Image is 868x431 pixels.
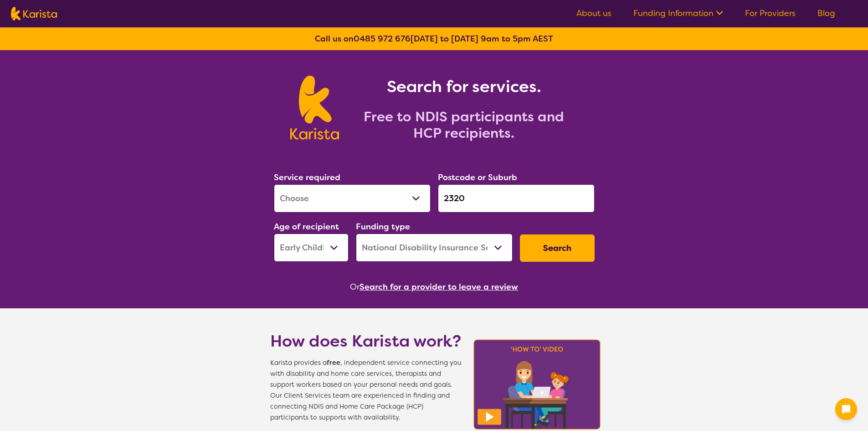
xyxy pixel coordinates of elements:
label: Service required [274,172,340,183]
button: Search [520,234,595,262]
h1: Search for services. [350,76,578,98]
a: 0485 972 676 [354,33,411,44]
span: Or [350,280,360,294]
a: Funding Information [633,8,723,19]
img: Karista logo [11,7,57,21]
b: free [327,358,340,367]
button: Search for a provider to leave a review [360,280,518,294]
img: Karista logo [290,76,339,140]
input: Type [438,184,595,213]
h2: Free to NDIS participants and HCP recipients. [350,109,578,141]
label: Postcode or Suburb [438,172,517,183]
a: For Providers [745,8,796,19]
span: Karista provides a , independent service connecting you with disability and home care services, t... [270,358,462,423]
b: Call us on [DATE] to [DATE] 9am to 5pm AEST [315,33,553,44]
label: Age of recipient [274,221,339,232]
a: About us [576,8,611,19]
h1: How does Karista work? [270,330,462,352]
a: Blog [817,8,835,19]
label: Funding type [356,221,410,232]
